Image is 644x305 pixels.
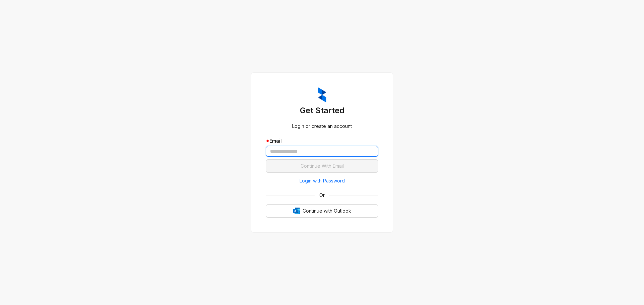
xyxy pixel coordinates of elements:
[266,175,378,186] button: Login with Password
[266,123,378,130] div: Login or create an account
[300,177,345,184] span: Login with Password
[266,137,378,145] div: Email
[315,192,329,199] span: Or
[266,204,378,218] button: OutlookContinue with Outlook
[293,208,300,214] img: Outlook
[318,87,326,103] img: ZumaIcon
[266,105,378,116] h3: Get Started
[303,207,351,215] span: Continue with Outlook
[266,159,378,173] button: Continue With Email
